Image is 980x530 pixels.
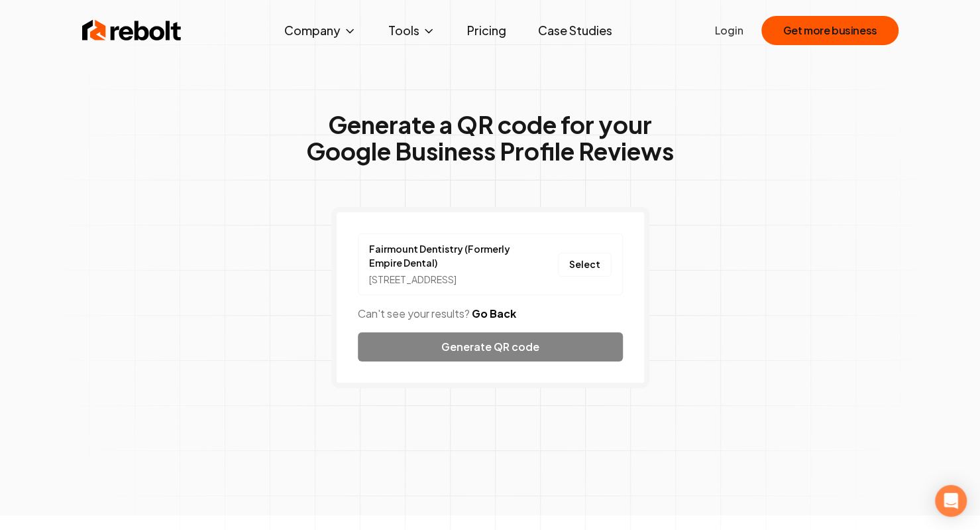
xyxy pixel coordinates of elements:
[306,111,674,165] h1: Generate a QR code for your Google Business Profile Reviews
[527,17,623,44] a: Case Studies
[714,23,743,38] a: Login
[358,306,623,322] p: Can't see your results?
[472,306,516,322] button: Go Back
[369,242,515,270] a: Fairmount Dentistry (Formerly Empire Dental)
[378,17,446,44] button: Tools
[558,253,612,277] button: Select
[82,17,182,44] img: Rebolt Logo
[369,273,515,287] div: [STREET_ADDRESS]
[274,17,367,44] button: Company
[935,485,967,517] div: Open Intercom Messenger
[457,17,517,44] a: Pricing
[761,16,898,45] button: Get more business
